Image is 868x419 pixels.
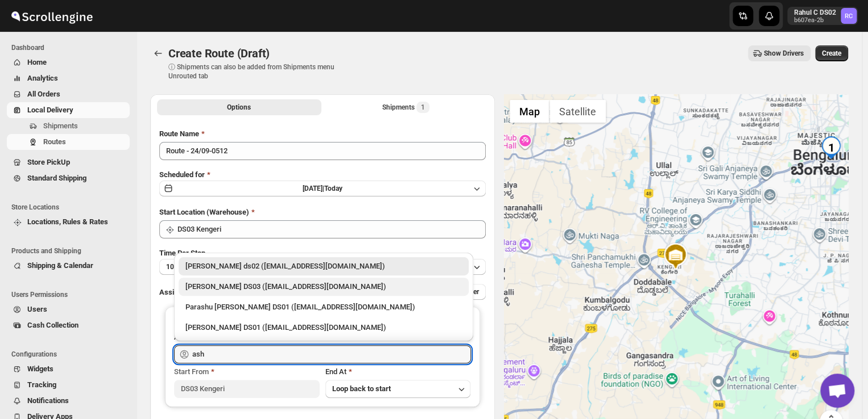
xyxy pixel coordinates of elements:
[815,45,848,61] button: Create
[7,301,130,317] button: Users
[177,220,486,238] input: Search location
[820,136,842,159] div: 1
[549,100,606,123] button: Show satellite imagery
[185,301,462,313] div: Parashu [PERSON_NAME] DS01 ([EMAIL_ADDRESS][DOMAIN_NAME])
[27,158,70,166] span: Store PickUp
[159,208,249,216] span: Start Location (Warehouse)
[764,49,804,58] span: Show Drivers
[7,70,130,86] button: Analytics
[820,374,854,408] div: Open chat
[166,262,200,271] span: 10 minutes
[748,45,811,61] button: Show Drivers
[11,350,131,359] span: Configurations
[159,249,205,257] span: Time Per Stop
[27,396,69,405] span: Notifications
[787,7,858,25] button: User menu
[43,121,78,130] span: Shipments
[27,74,58,82] span: Analytics
[9,2,94,30] img: ScrollEngine
[174,257,473,275] li: Rashidul ds02 (vaseno4694@minduls.com)
[159,142,486,160] input: Eg: Bengaluru Route
[27,58,47,66] span: Home
[159,129,199,138] span: Route Name
[168,47,270,60] span: Create Route (Draft)
[845,12,853,20] text: RC
[27,380,56,389] span: Tracking
[174,296,473,316] li: Parashu Veera Kesavan DS01 (biwenel172@amcret.com)
[325,366,471,378] div: End At
[11,43,131,52] span: Dashboard
[27,305,47,313] span: Users
[157,99,321,115] button: All Route Options
[11,290,131,299] span: Users Permissions
[794,17,836,24] p: b607ea-2b
[11,246,131,255] span: Products and Shipping
[7,118,130,134] button: Shipments
[324,185,342,192] span: Today
[7,258,130,274] button: Shipping & Calendar
[421,103,425,112] span: 1
[841,8,857,24] span: Rahul C DS02
[324,99,488,115] button: Selected Shipments
[168,62,348,81] p: ⓘ Shipments can also be added from Shipments menu Unrouted tab
[159,181,486,196] button: [DATE]|Today
[27,90,60,98] span: All Orders
[27,321,78,329] span: Cash Collection
[27,364,53,373] span: Widgets
[27,261,93,270] span: Shipping & Calendar
[159,288,190,296] span: Assign to
[159,259,486,275] button: 10 minutes
[7,317,130,333] button: Cash Collection
[794,8,836,17] p: Rahul C DS02
[7,86,130,102] button: All Orders
[27,217,108,226] span: Locations, Rules & Rates
[7,361,130,377] button: Widgets
[510,100,549,123] button: Show street map
[429,287,479,296] span: Add More Driver
[822,49,841,58] span: Create
[185,261,462,272] div: [PERSON_NAME] ds02 ([EMAIL_ADDRESS][DOMAIN_NAME])
[11,203,131,212] span: Store Locations
[7,393,130,409] button: Notifications
[332,384,391,393] span: Loop back to start
[7,55,130,70] button: Home
[27,174,86,182] span: Standard Shipping
[325,380,471,398] button: Loop back to start
[382,102,429,113] div: Shipments
[150,45,166,61] button: Routes
[185,281,462,292] div: [PERSON_NAME] DS03 ([EMAIL_ADDRESS][DOMAIN_NAME])
[7,134,130,150] button: Routes
[174,316,473,337] li: Ashraf Ali DS01 (matice5369@anysilo.com)
[227,103,251,112] span: Options
[185,322,462,333] div: [PERSON_NAME] DS01 ([EMAIL_ADDRESS][DOMAIN_NAME])
[7,214,130,230] button: Locations, Rules & Rates
[27,106,73,114] span: Local Delivery
[192,345,471,363] input: Search assignee
[43,137,66,146] span: Routes
[174,275,473,296] li: ashik uddin DS03 (katiri8361@kimdyn.com)
[174,367,209,376] span: Start From
[159,170,205,179] span: Scheduled for
[7,377,130,393] button: Tracking
[303,185,324,192] span: [DATE] |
